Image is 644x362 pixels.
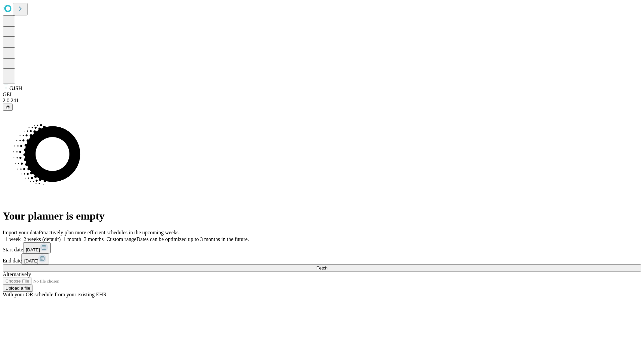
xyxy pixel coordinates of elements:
div: 2.0.241 [3,98,641,104]
span: Proactively plan more efficient schedules in the upcoming weeks. [39,230,180,235]
button: [DATE] [21,253,49,264]
span: GJSH [9,85,22,91]
span: Import your data [3,230,39,235]
span: 1 week [5,236,21,242]
button: Upload a file [3,285,33,292]
span: @ [5,105,10,110]
span: Custom range [106,236,136,242]
span: With your OR schedule from your existing EHR [3,292,107,297]
div: Start date [3,242,641,253]
span: Fetch [316,265,327,270]
span: [DATE] [24,258,38,263]
span: 3 months [84,236,104,242]
button: Fetch [3,264,641,271]
span: 1 month [63,236,81,242]
h1: Your planner is empty [3,210,641,222]
span: Alternatively [3,271,31,277]
button: @ [3,104,13,111]
span: Dates can be optimized up to 3 months in the future. [137,236,249,242]
div: GEI [3,92,641,98]
span: [DATE] [26,247,40,252]
div: End date [3,253,641,264]
span: 2 weeks (default) [23,236,61,242]
button: [DATE] [23,242,51,253]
